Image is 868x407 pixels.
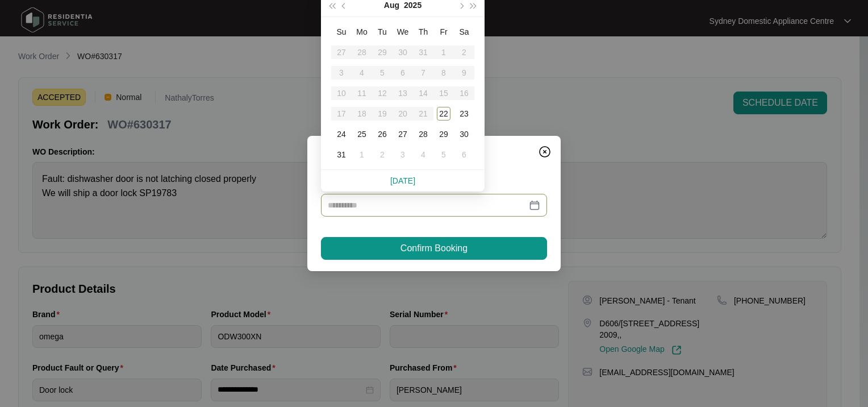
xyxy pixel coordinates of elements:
div: 4 [416,148,430,161]
input: Date [328,199,527,211]
div: 23 [457,107,471,121]
div: 6 [457,148,471,161]
td: 2025-08-23 [454,103,474,124]
div: 24 [335,127,348,141]
td: 2025-09-04 [413,144,433,165]
td: 2025-09-02 [372,144,393,165]
a: [DATE] [390,176,415,185]
div: 31 [335,148,348,161]
td: 2025-09-05 [433,144,454,165]
th: Mo [352,22,372,42]
th: Su [331,22,352,42]
div: 30 [457,127,471,141]
div: 5 [437,148,450,161]
th: Tu [372,22,393,42]
td: 2025-08-29 [433,124,454,144]
button: Close [536,143,554,161]
div: 1 [355,148,369,161]
td: 2025-08-26 [372,124,393,144]
th: Sa [454,22,474,42]
button: Confirm Booking [321,237,547,260]
th: Th [413,22,433,42]
div: 2 [375,148,389,161]
td: 2025-08-24 [331,124,352,144]
span: Confirm Booking [400,242,468,255]
div: 25 [355,127,369,141]
div: 3 [396,148,410,161]
th: Fr [433,22,454,42]
div: 22 [437,107,450,121]
td: 2025-09-01 [352,144,372,165]
th: We [393,22,413,42]
td: 2025-08-30 [454,124,474,144]
td: 2025-08-22 [433,103,454,124]
td: 2025-09-06 [454,144,474,165]
div: 26 [375,127,389,141]
td: 2025-08-25 [352,124,372,144]
td: 2025-08-31 [331,144,352,165]
td: 2025-08-27 [393,124,413,144]
div: 27 [396,127,410,141]
td: 2025-08-28 [413,124,433,144]
img: closeCircle [538,145,552,159]
div: 29 [437,127,450,141]
div: 28 [416,127,430,141]
td: 2025-09-03 [393,144,413,165]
